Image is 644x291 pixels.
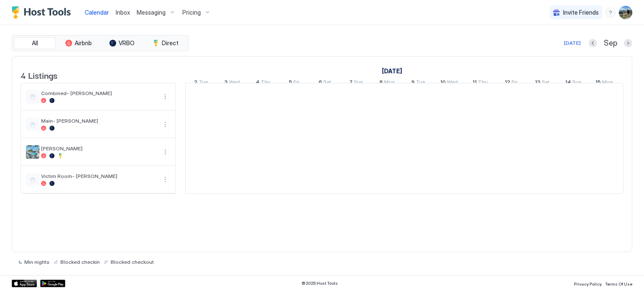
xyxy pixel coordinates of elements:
span: 5 [289,79,292,88]
span: Sep [604,39,617,48]
a: September 7, 2025 [347,77,365,89]
button: All [14,37,56,49]
a: September 8, 2025 [377,77,397,89]
span: Min nights [24,259,49,265]
a: September 14, 2025 [563,77,584,89]
button: VRBO [101,37,143,49]
a: Privacy Policy [574,279,602,288]
button: [DATE] [563,38,582,48]
span: Thu [261,79,270,88]
span: Mon [602,79,613,88]
span: [PERSON_NAME] [41,145,157,152]
a: September 15, 2025 [593,77,615,89]
span: 8 [379,79,383,88]
span: Blocked checkin [60,259,100,265]
span: © 2025 Host Tools [301,281,338,286]
span: Terms Of Use [605,281,632,286]
a: Inbox [116,8,130,17]
span: 14 [565,79,571,88]
span: 6 [319,79,322,88]
div: tab-group [12,35,189,51]
span: Invite Friends [563,9,599,16]
span: Sun [354,79,363,88]
span: Mon [384,79,395,88]
span: Combined- [PERSON_NAME] [41,90,157,96]
div: menu [160,147,170,157]
a: September 5, 2025 [287,77,301,89]
span: 11 [473,79,477,88]
span: Pricing [182,9,201,16]
span: 2 [194,79,197,88]
span: Direct [162,39,179,47]
button: Previous month [589,39,597,47]
span: Sun [572,79,582,88]
div: menu [160,92,170,102]
span: Calendar [85,9,109,16]
a: September 12, 2025 [503,77,519,89]
button: Direct [145,37,187,49]
span: Wed [447,79,458,88]
a: September 10, 2025 [438,77,460,89]
a: September 13, 2025 [533,77,552,89]
span: 10 [440,79,446,88]
span: Victim Room- [PERSON_NAME] [41,173,157,179]
div: User profile [619,6,632,19]
span: 12 [505,79,510,88]
span: All [32,39,38,47]
span: VRBO [119,39,135,47]
span: 7 [349,79,353,88]
a: Terms Of Use [605,279,632,288]
a: September 3, 2025 [222,77,242,89]
span: Tue [199,79,208,88]
span: Airbnb [75,39,92,47]
button: More options [160,92,170,102]
span: 13 [535,79,540,88]
span: Main- [PERSON_NAME] [41,118,157,124]
div: menu [605,8,615,18]
span: Messaging [137,9,166,16]
button: More options [160,147,170,157]
div: listing image [26,145,39,159]
span: 4 [256,79,260,88]
div: [DATE] [564,39,581,47]
span: Blocked checkout [111,259,154,265]
a: September 2, 2025 [380,65,404,77]
a: September 2, 2025 [192,77,210,89]
button: Next month [624,39,632,47]
span: 9 [411,79,415,88]
span: Thu [478,79,488,88]
a: September 4, 2025 [254,77,273,89]
a: Google Play Store [40,280,65,287]
span: Fri [512,79,517,88]
span: Sat [323,79,331,88]
span: Inbox [116,9,130,16]
span: 4 Listings [21,69,57,81]
a: September 9, 2025 [409,77,427,89]
span: Wed [229,79,240,88]
span: 15 [595,79,601,88]
a: September 11, 2025 [470,77,490,89]
div: menu [160,175,170,185]
span: Privacy Policy [574,281,602,286]
div: menu [160,119,170,129]
a: Host Tools Logo [12,6,75,19]
a: Calendar [85,8,109,17]
span: 3 [224,79,228,88]
a: App Store [12,280,37,287]
span: Tue [416,79,425,88]
button: More options [160,119,170,129]
span: Sat [542,79,550,88]
a: September 6, 2025 [317,77,333,89]
span: Fri [293,79,299,88]
button: Airbnb [57,37,99,49]
button: More options [160,175,170,185]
